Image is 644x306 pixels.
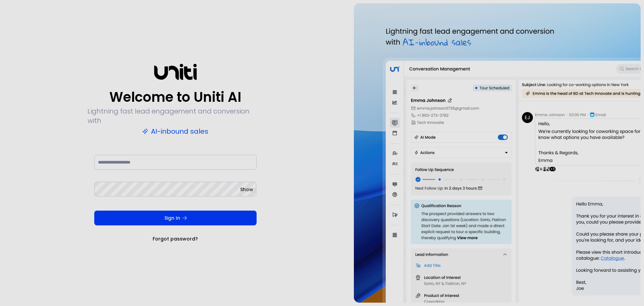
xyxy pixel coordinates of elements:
[109,89,241,105] p: Welcome to Uniti AI
[354,3,641,303] img: auth-hero.png
[153,235,198,242] a: Forgot password?
[240,186,253,193] button: Show
[88,106,263,125] p: Lightning fast lead engagement and conversion with
[94,211,257,225] button: Sign In
[142,127,208,136] p: AI-inbound sales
